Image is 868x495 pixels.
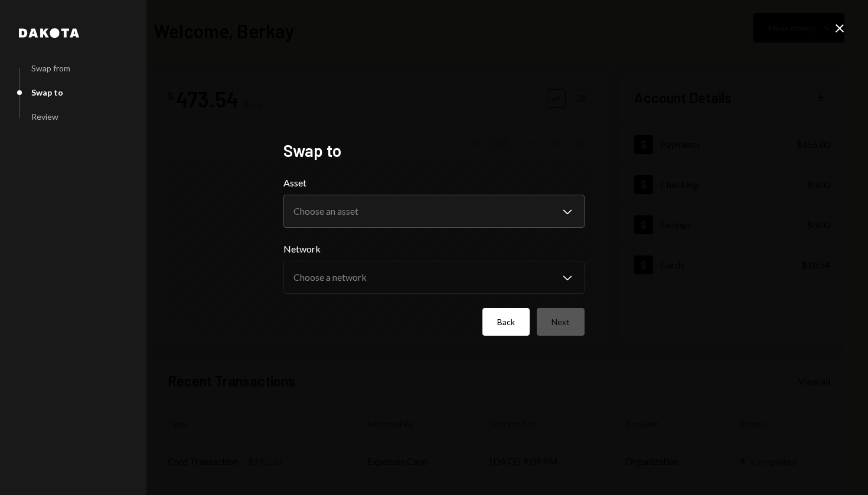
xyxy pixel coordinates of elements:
[283,242,585,256] label: Network
[31,112,58,122] div: Review
[31,87,63,97] div: Swap to
[283,139,585,162] h2: Swap to
[482,308,530,336] button: Back
[283,195,585,228] button: Asset
[283,176,585,190] label: Asset
[31,63,70,73] div: Swap from
[283,261,585,294] button: Network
